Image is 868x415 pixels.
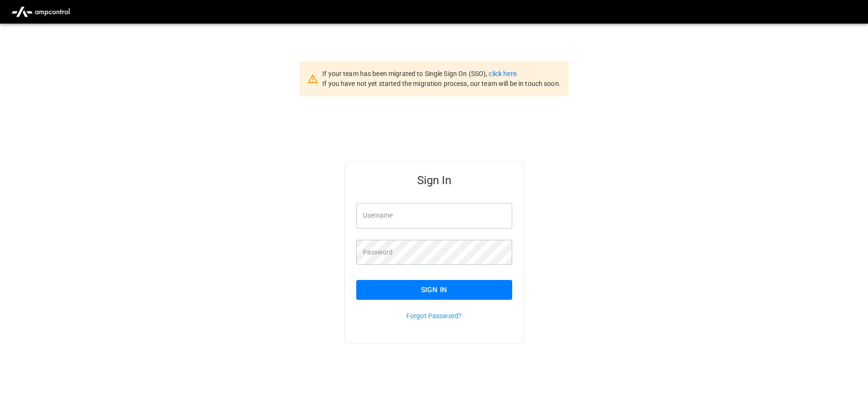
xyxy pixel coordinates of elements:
img: ampcontrol.io logo [8,3,74,21]
h5: Sign In [356,173,512,188]
span: If you have not yet started the migration process, our team will be in touch soon. [322,80,561,87]
a: click here. [489,70,518,77]
span: If your team has been migrated to Single Sign On (SSO), [322,70,489,77]
button: Sign In [356,280,512,300]
p: Forgot Password? [356,311,512,321]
